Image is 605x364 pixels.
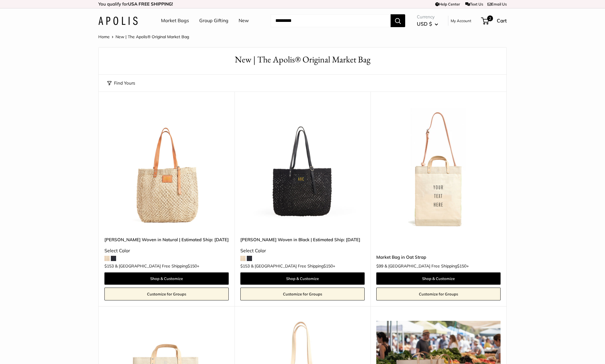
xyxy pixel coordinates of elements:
[240,236,365,243] a: [PERSON_NAME] Woven in Black | Estimated Ship: [DATE]
[465,2,483,6] a: Text Us
[104,106,229,230] img: Mercado Woven in Natural | Estimated Ship: Oct. 19th
[376,106,501,230] img: Market Bag in Oat Strap
[435,2,460,6] a: Help Center
[487,15,493,21] span: 2
[240,106,365,230] img: Mercado Woven in Black | Estimated Ship: Oct. 19th
[116,34,189,39] span: New | The Apolis® Original Market Bag
[104,288,229,300] a: Customize for Groups
[161,16,189,25] a: Market Bags
[271,14,391,27] input: Search...
[240,263,250,269] span: $153
[376,263,383,269] span: $99
[240,272,365,285] a: Shop & Customize
[417,19,438,29] button: USD $
[240,246,365,255] div: Select Color
[391,14,405,27] button: Search
[199,16,228,25] a: Group Gifting
[482,16,507,25] a: 2 Cart
[115,264,199,268] span: & [GEOGRAPHIC_DATA] Free Shipping +
[457,263,466,269] span: $150
[188,263,197,269] span: $150
[98,33,189,41] nav: Breadcrumb
[98,17,138,25] img: Apolis
[497,17,507,24] span: Cart
[376,106,501,230] a: Market Bag in Oat StrapMarket Bag in Oat Strap
[107,53,498,66] h1: New | The Apolis® Original Market Bag
[104,272,229,285] a: Shop & Customize
[107,79,135,87] button: Find Yours
[417,13,438,21] span: Currency
[240,288,365,300] a: Customize for Groups
[376,254,501,260] a: Market Bag in Oat Strap
[104,246,229,255] div: Select Color
[104,263,114,269] span: $153
[239,16,249,25] a: New
[240,106,365,230] a: Mercado Woven in Black | Estimated Ship: Oct. 19thMercado Woven in Black | Estimated Ship: Oct. 19th
[376,288,501,300] a: Customize for Groups
[417,21,432,27] span: USD $
[128,1,173,7] strong: USA FREE SHIPPING!
[324,263,333,269] span: $150
[376,272,501,285] a: Shop & Customize
[451,17,471,24] a: My Account
[487,2,507,6] a: Email Us
[251,264,335,268] span: & [GEOGRAPHIC_DATA] Free Shipping +
[104,106,229,230] a: Mercado Woven in Natural | Estimated Ship: Oct. 19thMercado Woven in Natural | Estimated Ship: Oc...
[384,264,469,268] span: & [GEOGRAPHIC_DATA] Free Shipping +
[104,236,229,243] a: [PERSON_NAME] Woven in Natural | Estimated Ship: [DATE]
[98,34,110,39] a: Home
